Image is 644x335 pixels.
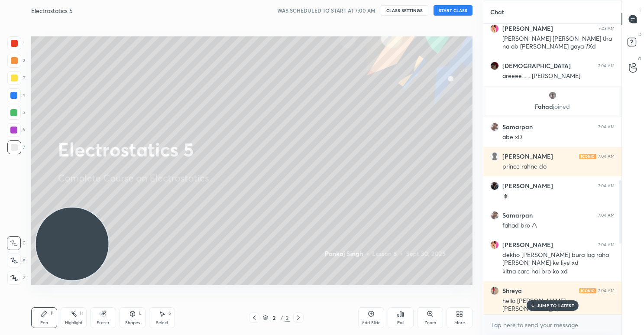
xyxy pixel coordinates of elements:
[638,31,641,38] p: D
[537,303,574,308] p: JUMP TO LATEST
[40,321,48,325] div: Pen
[502,163,615,171] div: prince rahne do
[490,182,499,190] img: 963c4dcf9310491aa2b157ae34d0745d.jpg
[454,321,465,325] div: More
[7,236,26,250] div: C
[502,123,533,131] h6: Samarpan
[490,123,499,131] img: 69bf3916e3c6485f824e6c062c38a48c.jpg
[490,62,499,70] img: 73b12b89835e4886ab764041a649bba7.jpg
[97,321,110,325] div: Eraser
[483,24,621,314] div: grid
[139,311,142,315] div: L
[553,102,570,111] span: joined
[490,286,499,295] img: 9a4fcae35e3d435a81bd3a42a155343f.jpg
[502,221,615,230] div: fahad bro /\
[502,182,553,190] h6: [PERSON_NAME]
[598,154,615,159] div: 7:04 AM
[270,315,278,320] div: 2
[483,0,511,23] p: Chat
[7,36,25,50] div: 1
[277,7,375,14] h5: WAS SCHEDULED TO START AT 7:00 AM
[7,71,25,85] div: 3
[502,35,615,51] div: [PERSON_NAME] [PERSON_NAME] tha na ab [PERSON_NAME] gaya ?Xd
[599,26,615,31] div: 7:03 AM
[434,5,472,16] button: START CLASS
[424,321,436,325] div: Zoom
[598,63,615,68] div: 7:04 AM
[598,213,615,218] div: 7:04 AM
[490,152,499,161] img: default.png
[156,321,168,325] div: Select
[579,154,596,159] img: iconic-light.a09c19a4.png
[598,288,615,293] div: 7:04 AM
[65,321,83,325] div: Highlight
[7,54,25,68] div: 2
[638,55,641,62] p: G
[502,153,553,160] h6: [PERSON_NAME]
[502,211,533,219] h6: Samarpan
[502,25,553,33] h6: [PERSON_NAME]
[502,133,615,142] div: abe xD
[491,103,614,110] p: Fahad
[7,106,25,120] div: 5
[280,315,283,320] div: /
[579,288,596,293] img: iconic-light.a09c19a4.png
[548,91,557,100] img: 7f46ae3841964e22bd82c4eff47de679.jpg
[502,241,553,249] h6: [PERSON_NAME]
[397,321,404,325] div: Poll
[7,140,25,154] div: 7
[502,267,615,276] div: kitna care hai bro ko xd
[7,88,25,102] div: 4
[502,287,522,295] h6: Shreya
[285,314,290,322] div: 2
[502,251,615,267] div: dekho [PERSON_NAME] bura lag raha [PERSON_NAME] ke liye xd
[502,62,571,70] h6: [DEMOGRAPHIC_DATA]
[362,321,381,325] div: Add Slide
[7,254,26,267] div: X
[598,242,615,247] div: 7:04 AM
[168,311,171,315] div: S
[502,72,615,81] div: areeee ..... [PERSON_NAME]
[80,311,83,315] div: H
[31,7,73,15] h4: Electrostatics 5
[639,7,641,13] p: T
[502,297,615,313] div: hello [PERSON_NAME] [PERSON_NAME]|/\
[502,192,615,201] div: 🗡
[598,183,615,189] div: 7:04 AM
[490,24,499,33] img: 5d177d4d385042bd9dd0e18a1f053975.jpg
[490,241,499,249] img: 5d177d4d385042bd9dd0e18a1f053975.jpg
[381,5,428,16] button: CLASS SETTINGS
[598,124,615,130] div: 7:04 AM
[51,311,53,315] div: P
[125,321,140,325] div: Shapes
[490,211,499,220] img: 69bf3916e3c6485f824e6c062c38a48c.jpg
[7,271,26,285] div: Z
[7,123,25,137] div: 6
